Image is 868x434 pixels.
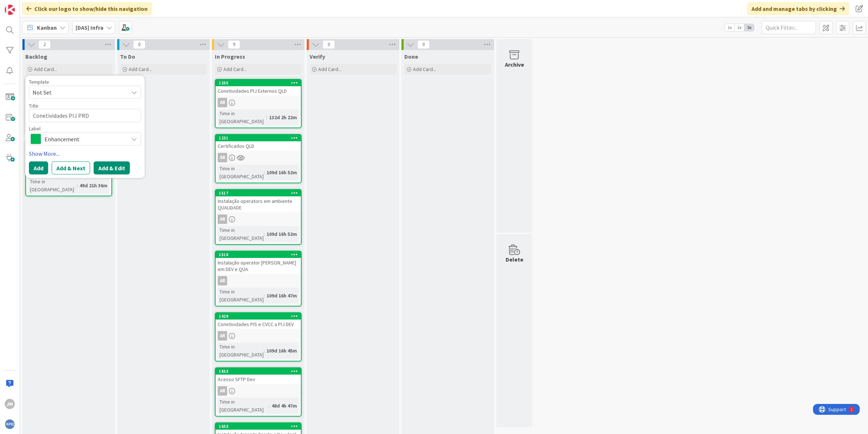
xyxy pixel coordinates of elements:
[29,126,41,131] span: Label
[404,53,418,60] span: Done
[216,276,301,285] div: AR
[216,196,301,212] div: Instalação operators em ambiente QUALIDADE
[264,230,265,238] span: :
[218,226,264,242] div: Time in [GEOGRAPHIC_DATA]
[129,66,152,72] span: Add Card...
[216,423,301,430] div: 1653
[216,190,301,212] div: 1517Instalação operators em ambiente QUALIDADE
[216,258,301,274] div: Instalação operator [PERSON_NAME] em DEV e QUA
[216,153,301,162] div: AR
[15,1,33,10] span: Support
[270,402,299,410] div: 48d 4h 47m
[216,141,301,151] div: Certificados QLD
[215,312,302,362] a: 1429Conetividades PIS e CVCC a PIJ DEVARTime in [GEOGRAPHIC_DATA]:109d 16h 45m
[37,23,57,32] span: Kanban
[417,40,430,49] span: 0
[216,368,301,375] div: 1853
[5,399,15,409] div: JM
[29,149,141,158] a: Show More...
[219,424,301,429] div: 1653
[216,251,301,274] div: 1518Instalação operator [PERSON_NAME] em DEV e QUA
[216,86,301,96] div: Conetividades PIJ Externos QLD
[747,2,849,15] div: Add and manage tabs by clicking
[218,343,264,359] div: Time in [GEOGRAPHIC_DATA]
[94,161,130,174] button: Add & Edit
[264,347,265,355] span: :
[218,386,227,396] div: AR
[219,314,301,319] div: 1429
[219,369,301,374] div: 1853
[216,214,301,224] div: AR
[29,161,48,174] button: Add
[216,98,301,107] div: AR
[265,230,299,238] div: 109d 16h 52m
[218,109,266,125] div: Time in [GEOGRAPHIC_DATA]
[219,135,301,141] div: 1231
[265,347,299,355] div: 109d 16h 45m
[215,251,302,306] a: 1518Instalação operator [PERSON_NAME] em DEV e QUAARTime in [GEOGRAPHIC_DATA]:109d 16h 47m
[224,66,247,72] span: Add Card...
[133,40,145,49] span: 0
[413,66,436,72] span: Add Card...
[29,103,38,109] label: Title
[228,40,240,49] span: 9
[218,331,227,341] div: AR
[22,2,152,15] div: Click our logo to show/hide this navigation
[219,191,301,196] div: 1517
[506,255,523,264] div: Delete
[216,331,301,341] div: AR
[5,5,15,15] img: Visit kanbanzone.com
[218,153,227,162] div: AR
[269,402,270,410] span: :
[264,168,265,176] span: :
[215,367,302,417] a: 1853Acesso SFTP DevARTime in [GEOGRAPHIC_DATA]:48d 4h 47m
[77,181,78,189] span: :
[52,161,90,174] button: Add & Next
[735,24,744,31] span: 2x
[34,66,57,72] span: Add Card...
[218,214,227,224] div: AR
[265,292,299,300] div: 109d 16h 47m
[38,40,51,49] span: 2
[120,53,135,60] span: To Do
[265,168,299,176] div: 109d 16h 52m
[216,80,301,86] div: 1255
[218,164,264,180] div: Time in [GEOGRAPHIC_DATA]
[25,53,47,60] span: Backlog
[216,320,301,329] div: Conetividades PIS e CVCC a PIJ DEV
[29,79,49,84] span: Template
[5,419,15,429] img: avatar
[267,113,299,121] div: 132d 2h 22m
[216,375,301,384] div: Acesso SFTP Dev
[216,135,301,141] div: 1231
[33,88,123,97] span: Not Set
[216,313,301,320] div: 1429
[762,21,816,34] input: Quick Filter...
[215,79,302,128] a: 1255Conetividades PIJ Externos QLDARTime in [GEOGRAPHIC_DATA]:132d 2h 22m
[29,109,141,122] textarea: Conetividades PIJ PRD
[323,40,335,49] span: 0
[216,251,301,258] div: 1518
[216,135,301,151] div: 1231Certificados QLD
[505,60,524,69] div: Archive
[216,386,301,396] div: AR
[218,288,264,304] div: Time in [GEOGRAPHIC_DATA]
[215,189,302,245] a: 1517Instalação operators em ambiente QUALIDADEARTime in [GEOGRAPHIC_DATA]:109d 16h 52m
[218,98,227,107] div: AR
[318,66,341,72] span: Add Card...
[310,53,325,60] span: Verify
[219,80,301,85] div: 1255
[38,3,39,9] div: 1
[216,80,301,96] div: 1255Conetividades PIJ Externos QLD
[215,134,302,183] a: 1231Certificados QLDARTime in [GEOGRAPHIC_DATA]:109d 16h 52m
[218,398,269,414] div: Time in [GEOGRAPHIC_DATA]
[78,181,109,189] div: 49d 21h 36m
[216,368,301,384] div: 1853Acesso SFTP Dev
[266,113,267,121] span: :
[725,24,735,31] span: 1x
[218,276,227,285] div: AR
[219,252,301,257] div: 1518
[28,178,77,193] div: Time in [GEOGRAPHIC_DATA]
[216,313,301,329] div: 1429Conetividades PIS e CVCC a PIJ DEV
[44,134,125,144] span: Enhancement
